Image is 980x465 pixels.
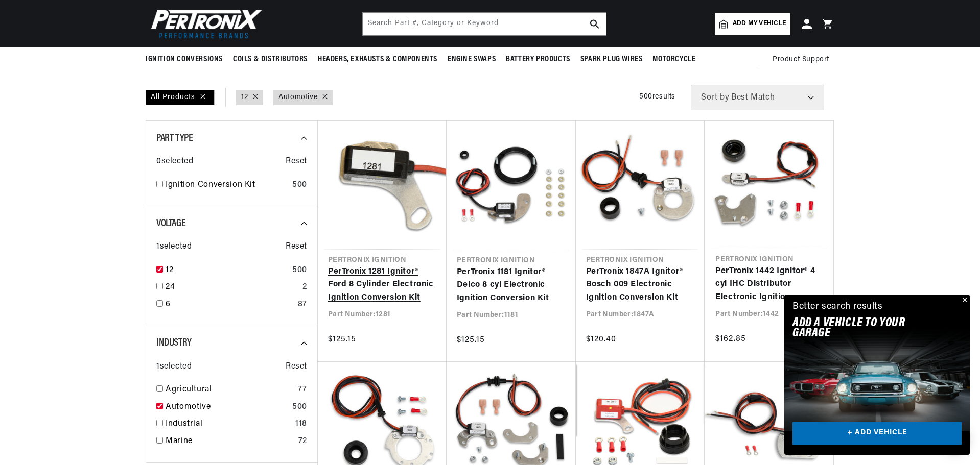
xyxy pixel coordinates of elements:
span: Product Support [773,54,829,65]
summary: Battery Products [501,47,575,71]
span: Battery Products [506,54,570,65]
span: Voltage [156,218,185,229]
div: 2 [302,281,307,294]
a: 12 [166,264,288,277]
button: Close [958,295,970,307]
span: Industry [156,338,192,348]
span: Engine Swaps [448,54,496,65]
summary: Spark Plug Wires [575,47,648,71]
span: 1 selected [156,360,192,374]
a: PerTronix 1442 Ignitor® 4 cyl IHC Distributor Electronic Ignition Conversion Kit [715,265,823,304]
span: Reset [286,360,307,374]
a: Agricultural [166,383,294,397]
div: 500 [292,179,307,192]
a: + ADD VEHICLE [792,422,962,445]
a: Marine [166,435,294,448]
summary: Engine Swaps [442,47,501,71]
img: Pertronix [146,6,263,41]
div: 118 [295,418,307,431]
span: Reset [286,240,307,254]
span: Part Type [156,133,193,143]
select: Sort by [691,85,824,110]
span: Coils & Distributors [233,54,308,65]
div: 77 [298,383,307,397]
div: Better search results [792,300,883,314]
summary: Motorcycle [647,47,701,71]
span: 0 selected [156,155,193,168]
h2: Add A VEHICLE to your garage [792,318,936,339]
div: 500 [292,401,307,414]
a: Automotive [278,92,317,103]
span: Reset [286,155,307,168]
a: 6 [166,298,294,311]
a: PerTronix 1281 Ignitor® Ford 8 Cylinder Electronic Ignition Conversion Kit [328,265,436,305]
summary: Headers, Exhausts & Components [313,47,442,71]
summary: Coils & Distributors [228,47,313,71]
div: 87 [298,298,307,311]
div: 72 [298,435,307,448]
summary: Product Support [773,47,834,72]
a: Add my vehicle [715,13,790,35]
span: Ignition Conversions [146,54,223,65]
a: 24 [166,281,298,294]
a: PerTronix 1181 Ignitor® Delco 8 cyl Electronic Ignition Conversion Kit [457,266,566,305]
a: Ignition Conversion Kit [166,179,288,192]
a: PerTronix 1847A Ignitor® Bosch 009 Electronic Ignition Conversion Kit [586,265,694,305]
input: Search Part #, Category or Keyword [363,13,606,35]
div: 500 [292,264,307,277]
button: search button [584,13,606,35]
a: Automotive [166,401,288,414]
span: 500 results [639,93,675,101]
a: 12 [241,92,248,103]
div: All Products [146,90,215,105]
span: Motorcycle [652,54,695,65]
span: 1 selected [156,240,192,254]
span: Headers, Exhausts & Components [318,54,437,65]
span: Add my vehicle [733,19,786,29]
a: Industrial [166,418,291,431]
summary: Ignition Conversions [146,47,228,71]
span: Sort by [701,93,729,102]
span: Spark Plug Wires [580,54,643,65]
